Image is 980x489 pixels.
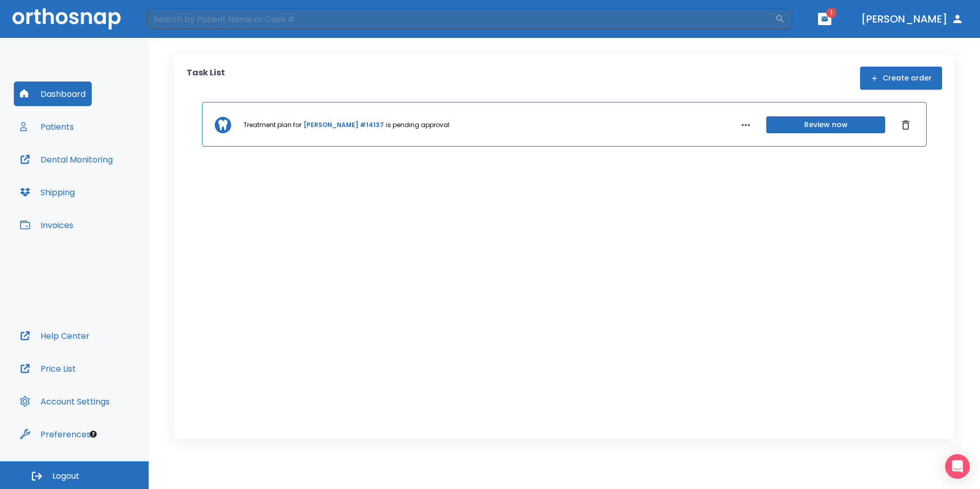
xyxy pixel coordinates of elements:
[243,120,301,130] p: Treatment plan for
[14,323,96,348] button: Help Center
[14,147,119,172] button: Dental Monitoring
[14,389,116,414] button: Account Settings
[897,117,914,133] button: Dismiss
[14,180,81,205] button: Shipping
[14,356,82,381] button: Price List
[89,430,98,439] div: Tooltip anchor
[52,471,79,482] span: Logout
[860,67,942,90] button: Create order
[857,10,968,28] button: [PERSON_NAME]
[945,454,970,479] div: Open Intercom Messenger
[386,120,450,130] p: is pending approval
[14,422,97,446] button: Preferences
[766,116,885,133] button: Review now
[147,9,775,29] input: Search by Patient Name or Case #
[187,67,225,90] p: Task List
[14,213,79,237] button: Invoices
[303,120,384,130] a: [PERSON_NAME] #14137
[14,81,92,106] button: Dashboard
[12,8,121,29] img: Orthosnap
[826,8,836,18] span: 1
[14,114,80,139] button: Patients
